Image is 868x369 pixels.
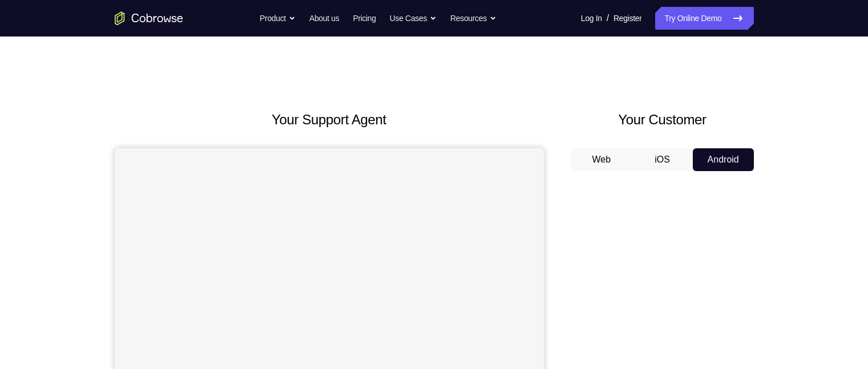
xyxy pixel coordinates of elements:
button: iOS [632,148,693,171]
button: Use Cases [390,7,437,30]
span: / [607,11,609,25]
button: Resources [450,7,496,30]
button: Android [693,148,754,171]
button: Web [571,148,632,171]
a: Register [613,7,641,30]
h2: Your Customer [571,110,754,130]
a: Log In [581,7,602,30]
a: Pricing [353,7,376,30]
h2: Your Support Agent [115,110,544,130]
a: Try Online Demo [655,7,753,30]
a: Go to the home page [115,11,183,25]
button: Product [260,7,296,30]
a: About us [309,7,339,30]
